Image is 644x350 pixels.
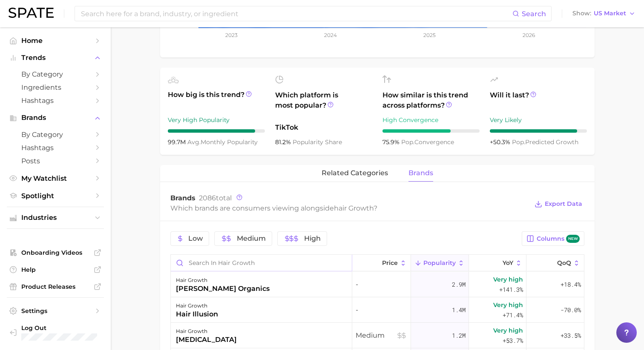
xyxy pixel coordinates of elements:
span: Hashtags [21,144,89,152]
span: My Watchlist [21,174,89,182]
span: Low [188,235,203,242]
button: Columnsnew [522,231,584,246]
div: 9 / 10 [168,129,265,133]
span: new [566,235,580,243]
span: YoY [503,259,513,266]
span: hair growth [334,204,374,212]
span: Export Data [545,200,582,208]
button: Industries [7,211,104,224]
span: +141.3% [499,285,523,295]
button: Brands [7,111,104,124]
span: +18.4% [561,279,581,290]
span: 75.9% [382,138,401,146]
span: How big is this trend? [168,90,265,111]
span: Which platform is most popular? [275,90,372,118]
a: Spotlight [7,189,104,202]
span: monthly popularity [187,138,258,146]
div: 7 / 10 [382,129,480,133]
div: hair illusion [176,309,218,319]
span: 2086 [199,194,216,202]
span: Ingredients [21,83,89,91]
span: 81.2% [275,138,293,146]
span: Trends [21,54,89,62]
span: US Market [594,11,626,16]
tspan: 2025 [423,32,436,38]
img: SPATE [9,8,54,18]
span: Columns [537,235,580,243]
button: Trends [7,51,104,64]
span: Log Out [21,324,105,332]
span: convergence [401,138,454,146]
span: Search [522,10,546,18]
abbr: popularity index [512,138,525,146]
span: - [356,279,407,290]
span: related categories [322,169,388,177]
input: Search in hair growth [171,255,352,271]
span: +53.7% [503,336,523,346]
div: hair growth [176,275,270,285]
a: Posts [7,154,104,168]
div: hair growth [176,301,218,311]
a: Log out. Currently logged in with e-mail mzreik@lashcoholding.com. [7,322,104,343]
a: by Category [7,68,104,81]
span: 1.2m [452,330,466,341]
button: hair growthhair illusion-1.4mVery high+71.4%-70.0% [171,297,584,323]
button: Price [352,255,411,271]
div: [MEDICAL_DATA] [176,335,237,345]
button: YoY [469,255,526,271]
a: Hashtags [7,141,104,154]
span: High [304,235,321,242]
div: [PERSON_NAME] organics [176,284,270,294]
span: popularity share [293,138,342,146]
span: predicted growth [512,138,578,146]
span: Help [21,266,89,273]
a: Settings [7,304,104,317]
span: -70.0% [561,305,581,315]
tspan: 2026 [523,32,535,38]
span: Spotlight [21,192,89,200]
span: 1.4m [452,305,466,315]
span: Home [21,37,89,45]
span: Industries [21,214,89,222]
button: Popularity [411,255,469,271]
span: by Category [21,70,89,78]
span: Posts [21,157,89,165]
span: Very high [493,325,523,336]
span: Onboarding Videos [21,249,89,256]
span: Very high [493,300,523,310]
span: Medium [237,235,266,242]
span: Hashtags [21,97,89,105]
div: hair growth [176,326,237,336]
span: 2.9m [452,279,466,290]
abbr: popularity index [401,138,414,146]
span: Medium [356,330,407,341]
div: High Convergence [382,115,480,125]
button: hair growth[PERSON_NAME] organics-2.9mVery high+141.3%+18.4% [171,272,584,297]
a: Help [7,263,104,276]
a: Home [7,34,104,47]
div: Which brands are consumers viewing alongside ? [170,202,528,214]
a: Product Releases [7,280,104,293]
span: Popularity [423,259,456,266]
span: +71.4% [503,310,523,320]
tspan: 2024 [324,32,337,38]
button: hair growth[MEDICAL_DATA]Medium1.2mVery high+53.7%+33.5% [171,323,584,348]
span: Show [572,11,591,16]
div: Very High Popularity [168,115,265,125]
span: brands [408,169,433,177]
a: Hashtags [7,94,104,107]
span: Brands [170,194,195,202]
span: Very high [493,274,523,285]
span: - [356,305,407,315]
span: TikTok [275,122,372,133]
span: How similar is this trend across platforms? [382,90,480,111]
div: 9 / 10 [490,129,587,133]
a: by Category [7,128,104,141]
a: My Watchlist [7,172,104,185]
span: Settings [21,307,89,315]
span: 99.7m [168,138,187,146]
span: by Category [21,131,89,139]
span: Product Releases [21,283,89,290]
span: Will it last? [490,90,587,111]
div: Very Likely [490,115,587,125]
